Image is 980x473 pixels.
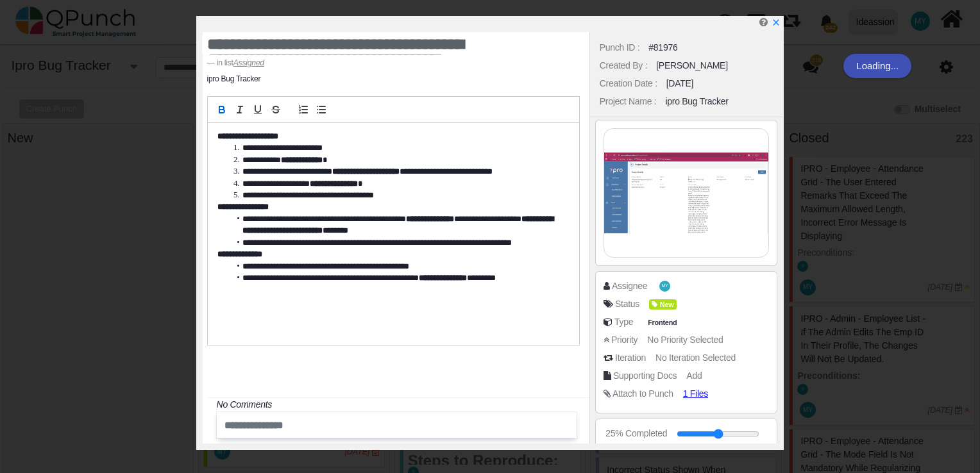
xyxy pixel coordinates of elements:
[217,399,272,410] i: No Comments
[772,17,781,28] a: x
[772,18,781,27] svg: x
[759,17,768,27] i: Edit Punch
[843,54,911,78] div: Loading...
[207,73,261,85] li: ipro Bug Tracker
